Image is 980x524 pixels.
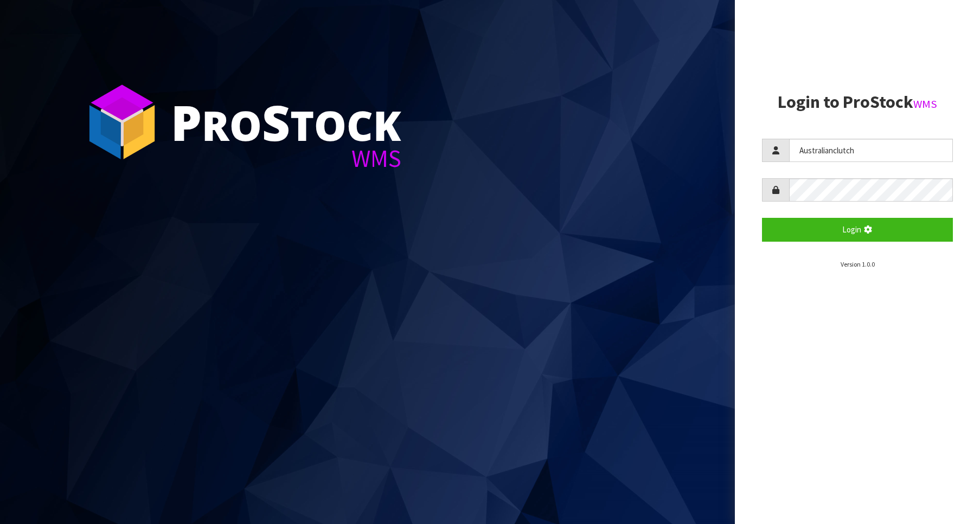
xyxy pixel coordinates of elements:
img: ProStock Cube [81,81,163,163]
span: P [171,89,202,155]
small: Version 1.0.0 [841,260,875,268]
input: Username [789,139,953,162]
div: ro tock [171,98,401,146]
h2: Login to ProStock [762,93,953,112]
div: WMS [171,146,401,171]
button: Login [762,218,953,241]
span: S [262,89,290,155]
small: WMS [913,97,937,111]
